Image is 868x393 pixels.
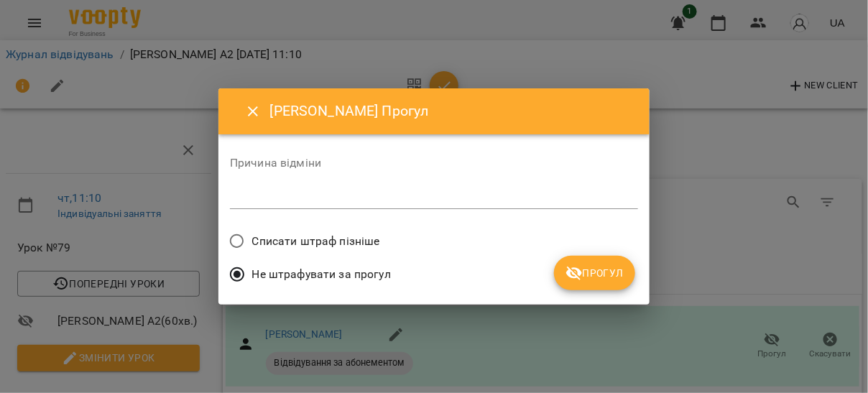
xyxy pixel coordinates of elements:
span: Списати штраф пізніше [252,233,380,250]
span: Не штрафувати за прогул [252,266,391,283]
h6: [PERSON_NAME] Прогул [270,100,632,122]
label: Причина відміни [230,157,638,169]
button: Прогул [554,256,635,290]
button: Close [236,94,270,129]
span: Прогул [565,264,624,282]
